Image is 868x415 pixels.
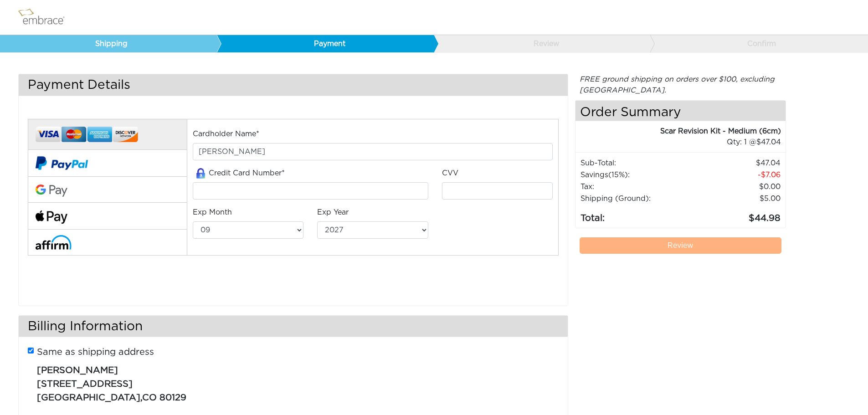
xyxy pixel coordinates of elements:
a: Review [433,35,650,52]
img: credit-cards.png [36,124,138,145]
label: Exp Year [317,207,349,218]
h3: Payment Details [19,74,568,96]
td: Savings : [580,169,691,181]
td: 7.06 [691,169,781,181]
h3: Billing Information [19,316,568,337]
a: Review [580,237,782,254]
span: [STREET_ADDRESS] [37,379,133,389]
td: $5.00 [691,193,781,205]
span: [GEOGRAPHIC_DATA] [37,393,140,402]
img: fullApplePay.png [36,210,67,224]
label: Cardholder Name* [193,128,259,139]
span: [PERSON_NAME] [37,366,118,375]
img: Google-Pay-Logo.svg [36,184,67,197]
label: CVV [442,168,458,179]
td: Sub-Total: [580,157,691,169]
label: Exp Month [193,207,232,218]
div: FREE ground shipping on orders over $100, excluding [GEOGRAPHIC_DATA]. [575,74,786,96]
span: 47.04 [756,138,781,146]
h4: Order Summary [575,101,786,121]
td: Total: [580,205,691,225]
td: 0.00 [691,181,781,193]
td: Shipping (Ground): [580,193,691,205]
span: (15%) [608,171,628,179]
label: Credit Card Number* [193,168,285,179]
td: 47.04 [691,157,781,169]
div: 1 @ [587,137,781,148]
a: Confirm [650,35,867,52]
td: Tax: [580,181,691,193]
img: affirm-logo.svg [36,235,72,249]
span: 80129 [159,393,186,402]
td: 44.98 [691,205,781,225]
a: Payment [216,35,433,52]
span: CO [142,393,157,402]
img: logo.png [16,6,75,29]
img: amazon-lock.png [193,168,209,179]
p: , [37,359,551,405]
img: paypal-v2.png [36,150,88,176]
label: Same as shipping address [37,345,154,359]
div: Scar Revision Kit - Medium (6cm) [575,126,781,137]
